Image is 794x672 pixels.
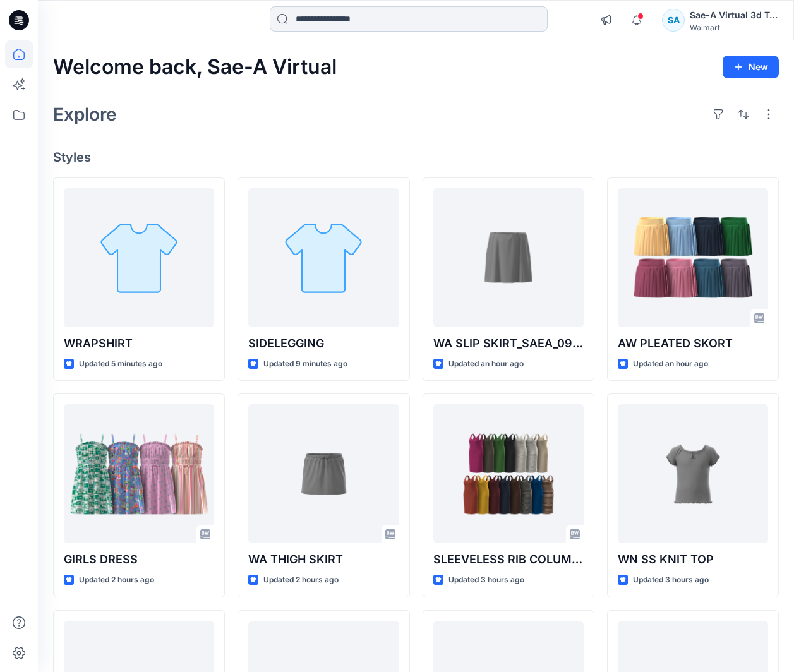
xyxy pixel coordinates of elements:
[79,573,154,587] p: Updated 2 hours ago
[662,9,685,32] div: SA
[64,404,214,543] a: GIRLS DRESS
[248,188,399,327] a: SIDELEGGING
[53,150,779,165] h4: Styles
[64,335,214,352] p: WRAPSHIRT
[690,8,778,23] div: Sae-A Virtual 3d Team
[448,573,524,587] p: Updated 3 hours ago
[618,188,768,327] a: AW PLEATED SKORT
[433,335,584,352] p: WA SLIP SKIRT_SAEA_091625
[53,56,337,79] h2: Welcome back, Sae-A Virtual
[448,357,524,371] p: Updated an hour ago
[633,357,708,371] p: Updated an hour ago
[263,357,347,371] p: Updated 9 minutes ago
[618,335,768,352] p: AW PLEATED SKORT
[263,573,339,587] p: Updated 2 hours ago
[248,404,399,543] a: WA THIGH SKIRT
[64,551,214,568] p: GIRLS DRESS
[633,573,709,587] p: Updated 3 hours ago
[690,23,778,32] div: Walmart
[79,357,162,371] p: Updated 5 minutes ago
[64,188,214,327] a: WRAPSHIRT
[433,188,584,327] a: WA SLIP SKIRT_SAEA_091625
[248,551,399,568] p: WA THIGH SKIRT
[433,404,584,543] a: SLEEVELESS RIB COLUMN MIDI DRESS
[723,56,779,78] button: New
[618,404,768,543] a: WN SS KNIT TOP
[248,335,399,352] p: SIDELEGGING
[618,551,768,568] p: WN SS KNIT TOP
[53,104,117,124] h2: Explore
[433,551,584,568] p: SLEEVELESS RIB COLUMN MIDI DRESS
